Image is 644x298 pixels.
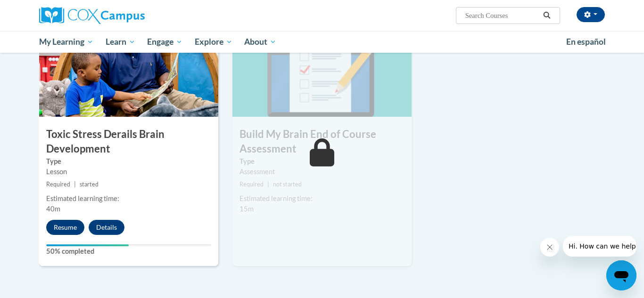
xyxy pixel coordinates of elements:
[577,7,605,22] button: Account Settings
[89,220,124,235] button: Details
[244,36,276,48] span: About
[99,31,141,53] a: Learn
[25,31,619,53] div: Main menu
[189,31,239,53] a: Explore
[239,167,405,177] div: Assessment
[195,36,232,48] span: Explore
[560,32,612,52] a: En español
[74,181,76,188] span: |
[239,31,283,53] a: About
[566,37,606,47] span: En español
[239,156,405,167] label: Type
[106,36,135,48] span: Learn
[46,246,211,257] label: 50% completed
[6,7,76,14] span: Hi. How can we help?
[239,193,405,204] div: Estimated learning time:
[267,181,269,188] span: |
[39,23,218,117] img: Course Image
[147,36,182,48] span: Engage
[39,7,218,24] a: Cox Campus
[239,181,264,188] span: Required
[606,260,636,290] iframe: Button to launch messaging window
[540,238,559,257] iframe: Close message
[46,205,60,213] span: 40m
[39,7,145,24] img: Cox Campus
[464,10,540,21] input: Search Courses
[80,181,99,188] span: started
[46,167,211,177] div: Lesson
[232,23,412,117] img: Course Image
[39,36,93,48] span: My Learning
[239,205,254,213] span: 15m
[46,181,70,188] span: Required
[46,193,211,204] div: Estimated learning time:
[33,31,99,53] a: My Learning
[232,127,412,156] h3: Build My Brain End of Course Assessment
[273,181,302,188] span: not started
[46,156,211,167] label: Type
[46,244,129,246] div: Your progress
[540,10,554,21] button: Search
[563,236,636,257] iframe: Message from company
[141,31,189,53] a: Engage
[46,220,84,235] button: Resume
[39,127,218,156] h3: Toxic Stress Derails Brain Development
